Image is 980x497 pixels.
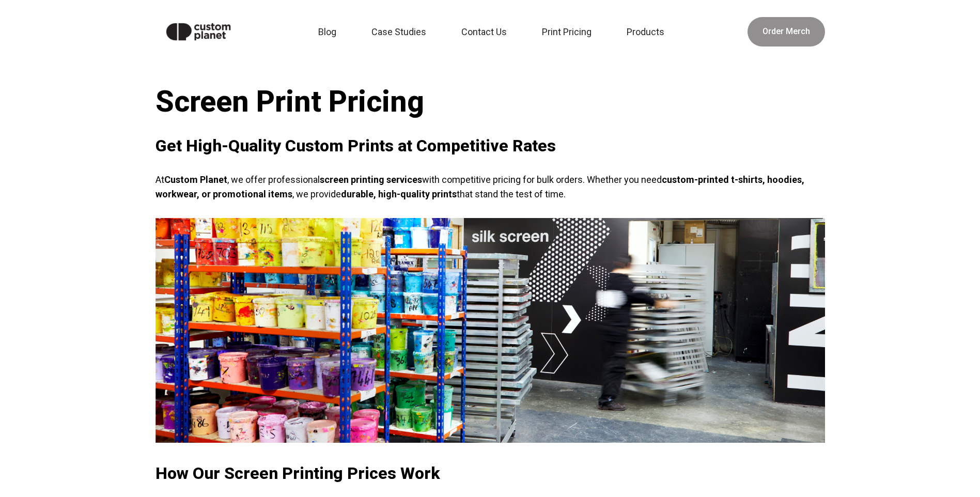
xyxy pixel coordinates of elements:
strong: How Our Screen Printing Prices Work [155,463,440,483]
p: At , we offer professional with competitive pricing for bulk orders. Whether you need , we provid... [155,173,825,201]
a: Contact Us [455,21,519,43]
strong: Custom Planet [164,174,227,185]
iframe: Chat Widget [928,447,980,497]
strong: custom-printed t-shirts, hoodies, workwear, or promotional items [155,174,804,199]
a: Case Studies [365,21,439,43]
nav: Main navigation [254,21,735,43]
strong: durable, high-quality prints [341,189,457,199]
img: screen inks [155,218,825,443]
a: Order Merch [748,17,825,46]
h1: Screen Print Pricing [155,84,825,119]
a: Blog [312,21,349,43]
strong: Get High-Quality Custom Prints at Competitive Rates [155,136,556,156]
img: Custom Planet logo in black [155,12,242,51]
a: Print Pricing [536,21,604,43]
strong: screen printing services [320,174,422,185]
a: Products [620,21,677,43]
